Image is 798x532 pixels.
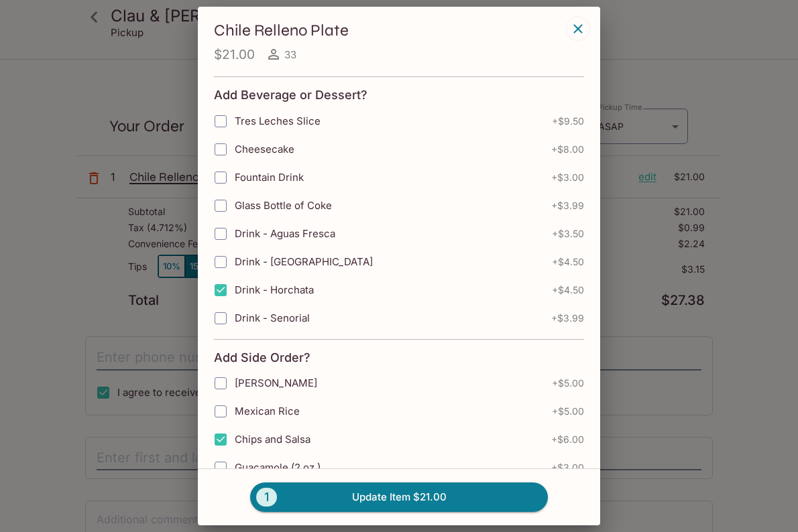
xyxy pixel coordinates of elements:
[214,20,563,41] h3: Chile Relleno Plate
[235,377,317,389] span: [PERSON_NAME]
[235,312,310,324] span: Drink - Senorial
[552,285,584,295] span: + $4.50
[551,144,584,155] span: + $8.00
[552,116,584,127] span: + $9.50
[552,228,584,239] span: + $3.50
[284,48,296,61] span: 33
[214,350,310,365] h4: Add Side Order?
[214,88,367,103] h4: Add Beverage or Dessert?
[235,227,335,240] span: Drink - Aguas Fresca
[235,461,321,474] span: Guacamole (2 oz.)
[235,433,310,446] span: Chips and Salsa
[551,172,584,183] span: + $3.00
[551,313,584,324] span: + $3.99
[235,115,321,127] span: Tres Leches Slice
[250,482,548,512] button: 1Update Item $21.00
[256,488,277,507] span: 1
[235,255,373,268] span: Drink - [GEOGRAPHIC_DATA]
[235,405,300,417] span: Mexican Rice
[235,143,294,155] span: Cheesecake
[235,199,332,212] span: Glass Bottle of Coke
[235,171,304,184] span: Fountain Drink
[552,378,584,389] span: + $5.00
[552,406,584,417] span: + $5.00
[551,200,584,211] span: + $3.99
[552,257,584,267] span: + $4.50
[551,462,584,473] span: + $3.00
[214,46,255,63] h4: $21.00
[551,434,584,445] span: + $6.00
[235,283,314,296] span: Drink - Horchata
